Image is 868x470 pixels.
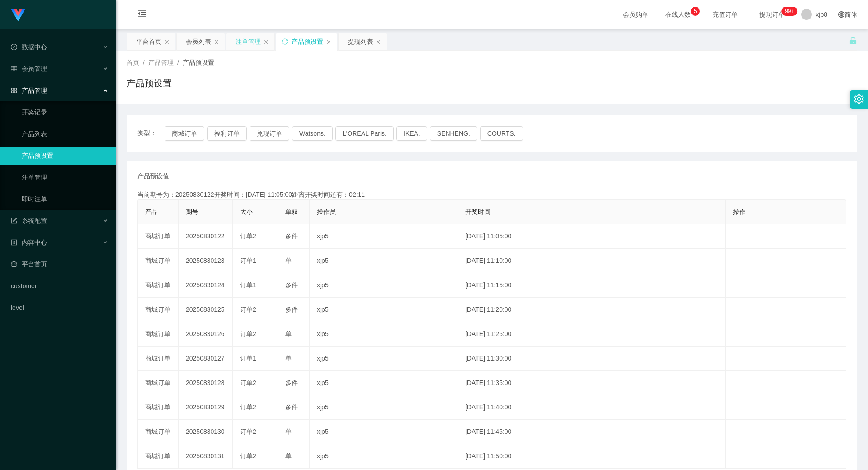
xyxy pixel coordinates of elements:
i: 图标: close [164,39,170,45]
td: [DATE] 11:25:00 [458,322,726,347]
td: xjp5 [310,322,458,347]
button: 福利订单 [207,126,247,141]
span: 订单2 [240,330,256,337]
td: xjp5 [310,249,458,273]
span: 多件 [285,379,298,386]
button: IKEA. [396,126,427,141]
td: 20250830130 [179,420,233,444]
span: 数据中心 [11,43,47,51]
td: 20250830131 [179,444,233,469]
td: 商城订单 [138,249,179,273]
span: 单双 [285,208,298,215]
span: 操作 [733,208,745,215]
td: [DATE] 11:45:00 [458,420,726,444]
img: logo.9652507e.png [11,9,25,22]
sup: 5 [691,7,700,16]
span: 提现订单 [755,11,789,18]
i: 图标: table [11,66,17,72]
td: [DATE] 11:30:00 [458,347,726,371]
td: xjp5 [310,371,458,395]
span: 订单1 [240,355,256,362]
span: 大小 [240,208,253,215]
i: 图标: close [214,39,219,45]
p: 5 [694,7,697,16]
td: 商城订单 [138,322,179,347]
td: [DATE] 11:15:00 [458,273,726,298]
sup: 229 [781,7,797,16]
div: 注单管理 [236,33,261,50]
td: 20250830127 [179,347,233,371]
button: Watsons. [292,126,333,141]
a: 即时注单 [22,190,108,208]
span: 单 [285,355,292,362]
td: 20250830124 [179,273,233,298]
div: 产品预设置 [292,33,323,50]
i: 图标: form [11,218,17,224]
span: 订单2 [240,233,256,240]
span: 订单2 [240,452,256,460]
td: xjp5 [310,395,458,420]
span: 系统配置 [11,217,47,224]
span: 多件 [285,404,298,411]
span: / [143,59,145,66]
td: [DATE] 11:10:00 [458,249,726,273]
a: 开奖记录 [22,103,108,121]
td: 20250830125 [179,298,233,322]
td: 商城订单 [138,444,179,469]
td: xjp5 [310,224,458,249]
a: level [11,299,108,317]
span: 多件 [285,306,298,313]
td: xjp5 [310,347,458,371]
td: 商城订单 [138,224,179,249]
span: 多件 [285,233,298,240]
td: 商城订单 [138,395,179,420]
span: 期号 [186,208,198,215]
button: L'ORÉAL Paris. [335,126,394,141]
button: 兑现订单 [250,126,289,141]
span: 单 [285,330,292,337]
i: 图标: close [264,39,269,45]
a: 产品列表 [22,125,108,143]
td: xjp5 [310,444,458,469]
td: 20250830129 [179,395,233,420]
span: 操作员 [317,208,336,215]
span: 产品 [145,208,158,215]
div: 当前期号为：20250830122开奖时间：[DATE] 11:05:00距离开奖时间还有：02:11 [137,190,846,199]
span: 订单2 [240,428,256,435]
span: 在线人数 [661,11,695,18]
i: 图标: profile [11,239,17,246]
span: 单 [285,452,292,460]
span: 产品管理 [11,87,47,94]
i: 图标: check-circle-o [11,44,17,50]
td: [DATE] 11:20:00 [458,298,726,322]
h1: 产品预设置 [127,76,172,90]
span: 充值订单 [708,11,742,18]
span: 订单2 [240,379,256,386]
div: 提现列表 [348,33,373,50]
span: 订单2 [240,306,256,313]
i: 图标: sync [282,38,288,45]
td: xjp5 [310,273,458,298]
td: 商城订单 [138,273,179,298]
i: 图标: close [326,39,331,45]
td: [DATE] 11:35:00 [458,371,726,395]
td: xjp5 [310,420,458,444]
td: 20250830128 [179,371,233,395]
span: 多件 [285,281,298,289]
span: 单 [285,428,292,435]
td: 20250830122 [179,224,233,249]
td: [DATE] 11:05:00 [458,224,726,249]
a: customer [11,277,108,295]
td: [DATE] 11:50:00 [458,444,726,469]
span: 订单1 [240,257,256,264]
i: 图标: global [838,11,844,18]
td: [DATE] 11:40:00 [458,395,726,420]
i: 图标: menu-fold [127,0,157,29]
span: 会员管理 [11,65,47,72]
td: 商城订单 [138,298,179,322]
td: xjp5 [310,298,458,322]
div: 会员列表 [186,33,211,50]
i: 图标: unlock [849,37,857,45]
button: 商城订单 [165,126,204,141]
span: 订单1 [240,281,256,289]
